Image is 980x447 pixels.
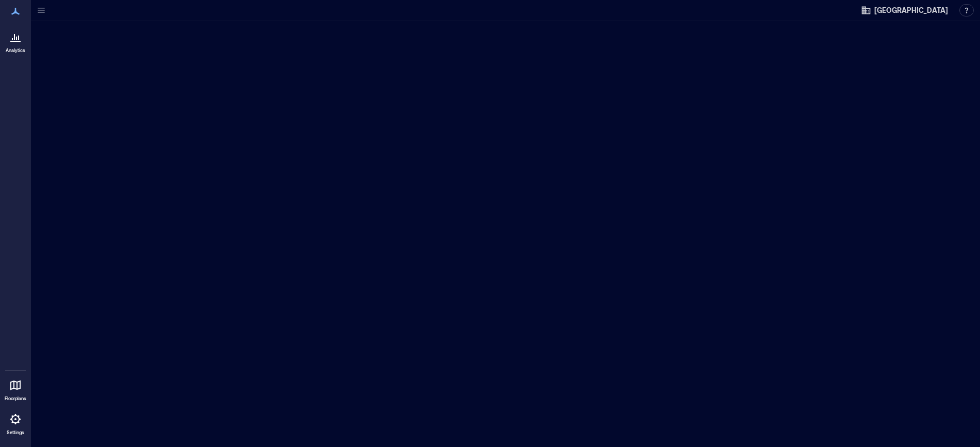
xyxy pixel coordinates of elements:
p: Floorplans [5,396,26,402]
p: Analytics [6,47,25,54]
a: Analytics [3,25,28,57]
a: Settings [3,407,28,439]
a: Floorplans [2,373,29,405]
span: [GEOGRAPHIC_DATA] [874,5,948,15]
button: [GEOGRAPHIC_DATA] [858,2,951,19]
p: Settings [7,429,24,436]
